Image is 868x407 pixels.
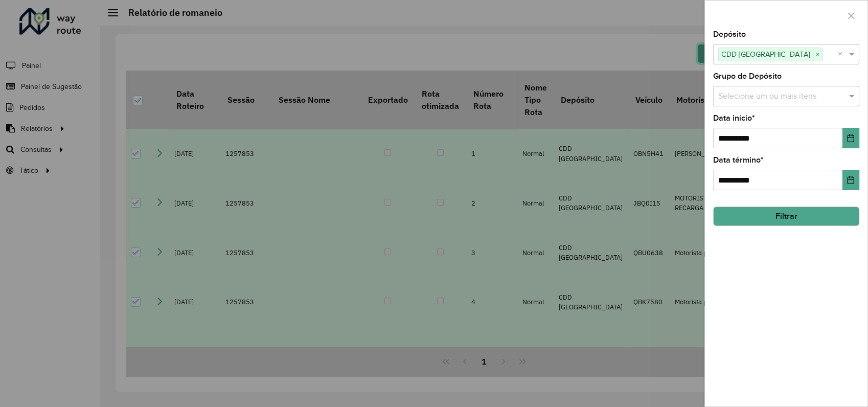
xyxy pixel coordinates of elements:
[713,112,755,124] label: Data início
[713,28,746,40] label: Depósito
[838,48,847,60] span: Clear all
[842,128,859,148] button: Choose Date
[713,70,782,82] label: Grupo de Depósito
[813,49,822,61] span: ×
[842,170,859,190] button: Choose Date
[719,48,813,60] span: CDD [GEOGRAPHIC_DATA]
[713,207,859,226] button: Filtrar
[713,154,764,166] label: Data término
